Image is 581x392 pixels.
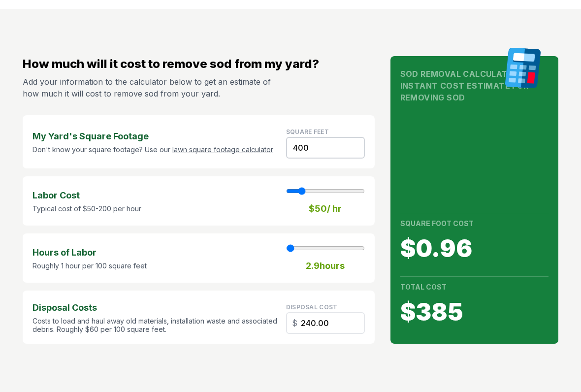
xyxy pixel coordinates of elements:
p: Typical cost of $50-200 per hour [32,204,141,213]
strong: My Yard's Square Footage [32,129,273,143]
label: Square Feet [286,128,329,135]
strong: 2.9 hours [306,259,345,272]
strong: Hours of Labor [32,245,147,259]
span: $ 385 [400,300,549,324]
p: Don't know your square footage? Use our [32,145,273,154]
h2: How much will it cost to remove sod from my yard? [23,56,375,71]
input: Square Feet [286,136,365,158]
strong: Total Cost [400,282,447,291]
h1: Sod Removal Calculator Instant Cost Estimate for Removing Sod [400,67,549,103]
span: $ 0.96 [400,236,549,260]
strong: Labor Cost [32,188,141,202]
strong: Square Foot Cost [400,219,474,227]
a: lawn square footage calculator [172,145,273,153]
strong: $ 50 / hr [309,201,342,215]
input: Square Feet [286,312,365,333]
img: calculator graphic [501,47,545,88]
p: Add your information to the calculator below to get an estimate of how much it will cost to remov... [23,75,275,99]
strong: Disposal Costs [32,300,278,314]
label: disposal cost [286,303,338,310]
p: Roughly 1 hour per 100 square feet [32,261,147,270]
p: Costs to load and haul away old materials, installation waste and associated debris. Roughly $60 ... [32,316,278,333]
span: $ [292,317,297,328]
